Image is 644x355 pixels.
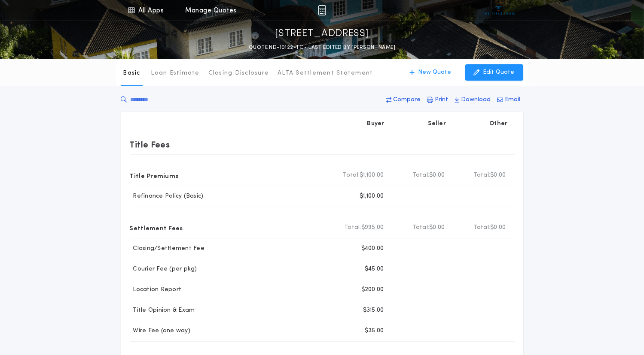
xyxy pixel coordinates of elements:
[495,92,523,108] button: Email
[208,69,269,78] p: Closing Disclosure
[130,327,191,335] p: Wire Fee (one way)
[365,265,384,274] p: $45.00
[490,171,506,180] span: $0.00
[151,69,200,78] p: Loan Estimate
[435,96,449,104] p: Print
[318,5,326,15] img: img
[425,92,451,108] button: Print
[394,96,421,104] p: Compare
[360,171,384,180] span: $1,100.00
[465,64,523,81] button: Edit Quote
[130,306,195,315] p: Title Opinion & Exam
[130,168,179,182] p: Title Premiums
[489,120,507,128] p: Other
[275,27,369,41] p: [STREET_ADDRESS]
[429,171,445,180] span: $0.00
[461,96,491,104] p: Download
[452,92,494,108] button: Download
[123,69,140,78] p: Basic
[360,192,384,201] p: $1,100.00
[130,244,205,253] p: Closing/Settlement Fee
[401,64,460,81] button: New Quote
[130,265,197,274] p: Courier Fee (per pkg)
[130,138,170,151] p: Title Fees
[412,223,430,232] b: Total:
[418,68,452,77] p: New Quote
[130,221,183,235] p: Settlement Fees
[249,43,395,52] p: QUOTE ND-10122-TC - LAST EDITED BY [PERSON_NAME]
[473,171,491,180] b: Total:
[429,223,445,232] span: $0.00
[367,120,385,128] p: Buyer
[278,69,373,78] p: ALTA Settlement Statement
[490,223,506,232] span: $0.00
[344,223,361,232] b: Total:
[361,244,384,253] p: $400.00
[428,120,446,128] p: Seller
[384,92,424,108] button: Compare
[412,171,430,180] b: Total:
[473,223,491,232] b: Total:
[130,192,204,201] p: Refinance Policy (Basic)
[505,96,521,104] p: Email
[343,171,360,180] b: Total:
[130,286,182,294] p: Location Report
[482,6,515,15] img: vs-icon
[361,286,384,294] p: $200.00
[363,306,384,315] p: $315.00
[361,223,384,232] span: $995.00
[365,327,384,335] p: $35.00
[483,68,515,77] p: Edit Quote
